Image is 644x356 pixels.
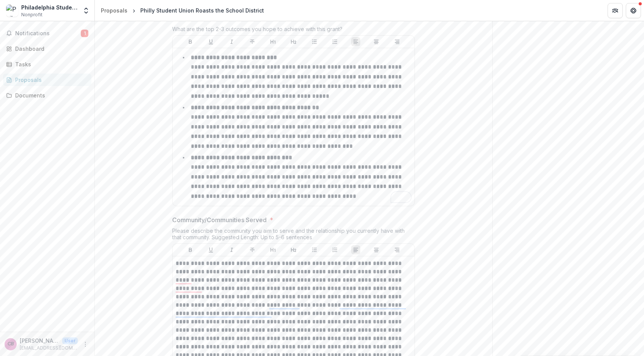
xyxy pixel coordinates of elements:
button: Ordered List [330,245,339,254]
a: Dashboard [3,42,91,55]
p: [PERSON_NAME] [20,337,59,345]
button: Heading 1 [269,37,278,46]
div: Please describe the community you aim to serve and the relationship you currently have with that ... [172,227,415,243]
div: Chantelle Bateman [8,342,14,347]
button: Heading 1 [269,245,278,254]
div: Proposals [15,76,85,84]
button: Heading 2 [289,245,298,254]
nav: breadcrumb [98,5,267,16]
span: Nonprofit [21,11,42,18]
button: Ordered List [330,37,339,46]
button: Strike [248,37,257,46]
button: Heading 2 [289,37,298,46]
p: Community/Communities Served [172,215,267,224]
button: Align Left [351,37,360,46]
button: Get Help [626,3,641,18]
button: Align Right [393,245,402,254]
a: Proposals [98,5,130,16]
button: Italicize [227,37,236,46]
div: Dashboard [15,45,85,53]
button: Underline [206,245,215,254]
a: Tasks [3,58,91,71]
p: [EMAIL_ADDRESS][DOMAIN_NAME] [20,345,78,351]
div: Philly Student Union Roasts the School District [140,6,264,14]
button: Open entity switcher [81,3,91,18]
div: Documents [15,91,85,99]
div: Proposals [101,6,127,14]
button: Align Center [372,245,381,254]
button: Partners [608,3,623,18]
span: Notifications [15,30,81,37]
a: Proposals [3,74,91,86]
div: What are the top 2-3 outcomes you hope to achieve with this grant? [172,26,415,35]
button: Underline [206,37,215,46]
img: Philadelphia Student Union [6,5,18,17]
button: Strike [248,245,257,254]
div: To enrich screen reader interactions, please activate Accessibility in Grammarly extension settings [176,51,412,203]
button: Italicize [227,245,236,254]
span: 1 [81,30,88,37]
div: Philadelphia Student Union [21,3,78,11]
button: Notifications1 [3,27,91,39]
button: Align Center [372,37,381,46]
button: Bold [186,245,195,254]
button: More [81,340,90,349]
button: Bold [186,37,195,46]
p: User [62,337,78,344]
button: Bullet List [310,245,319,254]
div: Tasks [15,60,85,68]
button: Align Right [393,37,402,46]
button: Align Left [351,245,360,254]
button: Bullet List [310,37,319,46]
a: Documents [3,89,91,102]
